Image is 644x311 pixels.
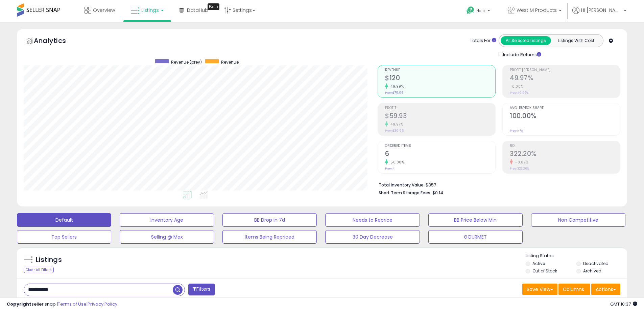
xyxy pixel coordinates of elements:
[572,7,626,22] a: Hi [PERSON_NAME]
[7,301,31,307] strong: Copyright
[428,213,523,227] button: BB Price Below Min
[510,129,523,133] small: Prev: N/A
[591,284,620,295] button: Actions
[510,91,528,95] small: Prev: 49.97%
[581,7,622,14] span: Hi [PERSON_NAME]
[34,36,79,47] h5: Analytics
[141,7,159,14] span: Listings
[388,122,403,127] small: 49.97%
[510,106,620,110] span: Avg. Buybox Share
[325,213,420,227] button: Needs to Reprice
[222,213,317,227] button: BB Drop in 7d
[476,8,485,14] span: Help
[171,59,202,65] span: Revenue (prev)
[510,166,529,171] small: Prev: 322.26%
[385,91,403,95] small: Prev: $79.96
[222,230,317,244] button: Items Being Repriced
[428,230,523,244] button: GOURMET
[385,106,495,110] span: Profit
[466,6,475,15] i: Get Help
[517,7,557,14] span: West M Products
[563,286,584,293] span: Columns
[7,301,117,308] div: seller snap | |
[510,84,523,89] small: 0.00%
[388,160,404,165] small: 50.00%
[17,230,111,244] button: Top Sellers
[385,68,495,72] span: Revenue
[188,284,215,295] button: Filters
[558,284,590,295] button: Columns
[379,190,431,196] b: Short Term Storage Fees:
[432,190,443,196] span: $0.14
[24,267,54,273] div: Clear All Filters
[385,144,495,148] span: Ordered Items
[58,301,87,307] a: Terms of Use
[551,36,601,45] button: Listings With Cost
[221,59,239,65] span: Revenue
[532,268,557,274] label: Out of Stock
[526,253,627,259] p: Listing States:
[531,213,625,227] button: Non Competitive
[510,112,620,121] h2: 100.00%
[583,268,601,274] label: Archived
[385,74,495,83] h2: $120
[583,261,609,266] label: Deactivated
[187,7,208,14] span: DataHub
[510,150,620,159] h2: 322.20%
[120,213,214,227] button: Inventory Age
[470,38,496,44] div: Totals For
[610,301,637,307] span: 2025-09-17 10:37 GMT
[93,7,115,14] span: Overview
[385,150,495,159] h2: 6
[510,68,620,72] span: Profit [PERSON_NAME]
[510,74,620,83] h2: 49.97%
[501,36,551,45] button: All Selected Listings
[120,230,214,244] button: Selling @ Max
[36,255,62,265] h5: Listings
[379,180,615,188] li: $357
[461,1,497,22] a: Help
[522,284,557,295] button: Save View
[385,166,395,171] small: Prev: 4
[510,144,620,148] span: ROI
[388,84,404,89] small: 49.99%
[494,50,549,58] div: Include Returns
[513,160,528,165] small: -0.02%
[208,3,219,10] div: Tooltip anchor
[379,182,425,188] b: Total Inventory Value:
[17,213,111,227] button: Default
[385,129,404,133] small: Prev: $39.96
[325,230,420,244] button: 30 Day Decrease
[532,261,545,266] label: Active
[385,112,495,121] h2: $59.93
[88,301,117,307] a: Privacy Policy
